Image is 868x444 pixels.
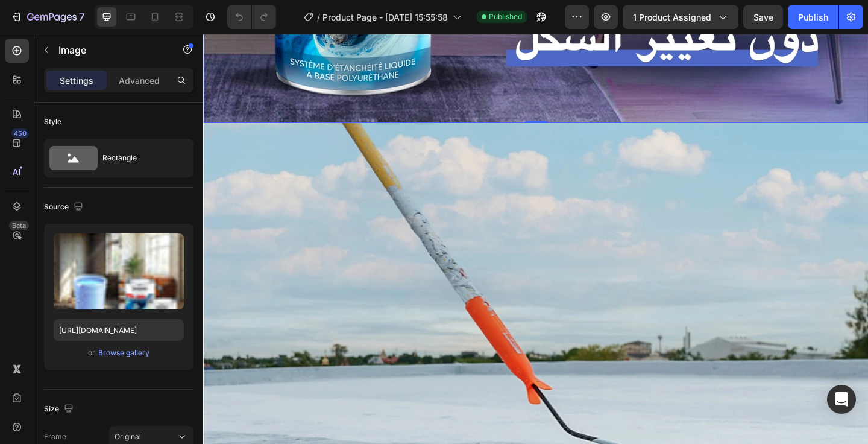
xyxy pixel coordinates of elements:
span: or [88,346,95,360]
div: Browse gallery [98,347,149,358]
input: https://example.com/image.jpg [54,319,184,341]
button: 7 [5,5,90,29]
iframe: Design area [203,34,868,444]
span: Published [489,11,522,22]
button: 1 product assigned [623,5,738,29]
div: Undo/Redo [227,5,276,29]
span: Original [115,431,141,442]
p: Image [58,43,161,57]
button: Save [743,5,783,29]
img: preview-image [54,233,184,309]
label: Frame [44,431,66,442]
span: 1 product assigned [633,11,711,24]
div: Beta [9,221,29,230]
div: Size [44,401,76,417]
span: Save [753,12,773,22]
button: Publish [788,5,838,29]
div: Publish [798,11,828,24]
div: Source [44,199,86,215]
p: Settings [60,74,93,87]
button: Browse gallery [98,347,150,359]
p: 7 [79,10,84,24]
div: Open Intercom Messenger [827,385,856,414]
span: / [317,11,320,24]
div: Style [44,116,61,127]
span: Product Page - [DATE] 15:55:58 [322,11,448,24]
p: Advanced [119,74,160,87]
div: Rectangle [102,144,176,172]
div: 450 [11,128,29,138]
